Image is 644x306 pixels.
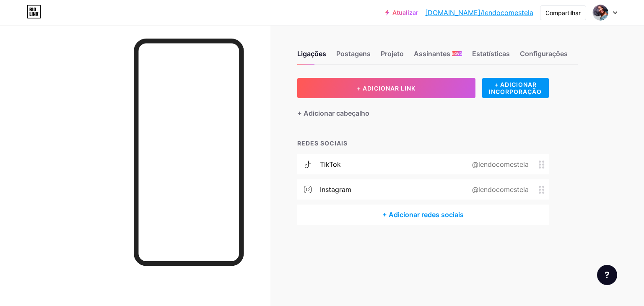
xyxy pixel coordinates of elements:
[452,52,462,56] font: NOVO
[382,210,464,219] font: + Adicionar redes sociais
[414,49,450,58] font: Assinantes
[336,49,371,58] font: Postagens
[520,49,568,58] font: Configurações
[320,160,341,169] font: TikTok
[489,81,542,95] font: + ADICIONAR INCORPORAÇÃO
[297,140,348,147] font: REDES SOCIAIS
[297,78,475,98] button: + ADICIONAR LINK
[425,8,533,18] a: [DOMAIN_NAME]/lendocomestela
[472,160,529,169] font: @lendocomestela
[545,9,581,16] font: Compartilhar
[392,9,418,16] font: Atualizar
[425,8,533,17] font: [DOMAIN_NAME]/lendocomestela
[472,185,529,194] font: @lendocomestela
[357,85,415,92] font: + ADICIONAR LINK
[297,109,369,117] font: + Adicionar cabeçalho
[297,49,326,58] font: Ligações
[320,185,351,194] font: Instagram
[381,49,404,58] font: Projeto
[592,5,608,21] img: lendocomestela
[472,49,510,58] font: Estatísticas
